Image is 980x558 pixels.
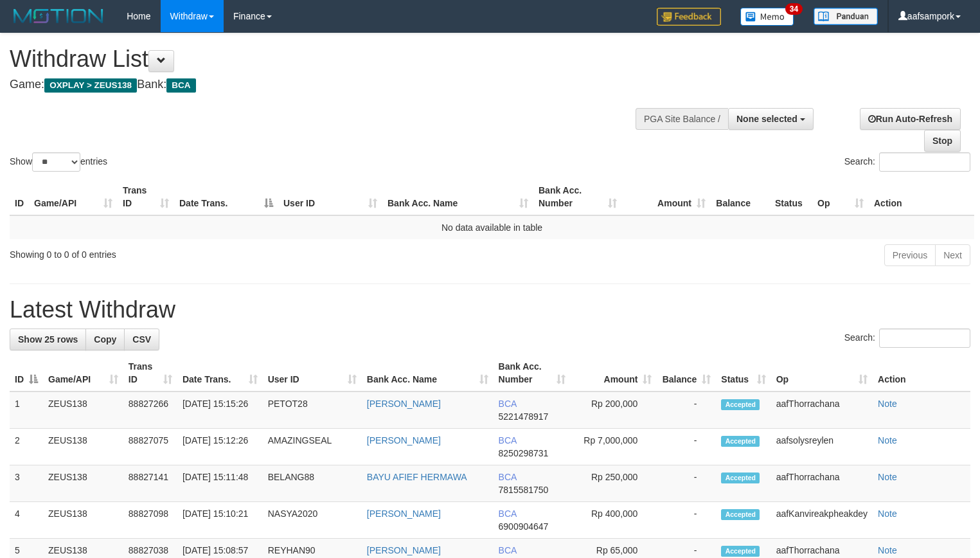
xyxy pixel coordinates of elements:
[571,429,657,465] td: Rp 7,000,000
[711,179,770,215] th: Balance
[636,108,728,130] div: PGA Site Balance /
[721,436,760,447] span: Accepted
[10,243,398,261] div: Showing 0 to 0 of 0 entries
[10,6,107,26] img: MOTION_logo.png
[10,215,974,239] td: No data available in table
[44,78,137,93] span: OXPLAY > ZEUS138
[740,8,794,26] img: Button%20Memo.svg
[657,429,716,465] td: -
[873,355,970,392] th: Action
[10,328,86,350] a: Show 25 rows
[177,355,263,392] th: Date Trans.: activate to sort column ascending
[499,485,549,495] span: Copy 7815581750 to clipboard
[878,472,897,482] a: Note
[10,355,43,392] th: ID: activate to sort column descending
[721,509,760,520] span: Accepted
[123,355,177,392] th: Trans ID: activate to sort column ascending
[10,152,107,172] label: Show entries
[123,502,177,539] td: 88827098
[263,355,362,392] th: User ID: activate to sort column ascending
[43,392,123,429] td: ZEUS138
[878,545,897,555] a: Note
[571,355,657,392] th: Amount: activate to sort column ascending
[771,355,873,392] th: Op: activate to sort column ascending
[499,472,517,482] span: BCA
[844,152,970,172] label: Search:
[657,392,716,429] td: -
[770,179,812,215] th: Status
[177,392,263,429] td: [DATE] 15:15:26
[884,244,936,266] a: Previous
[879,328,970,348] input: Search:
[499,545,517,555] span: BCA
[721,546,760,557] span: Accepted
[499,411,549,422] span: Copy 5221478917 to clipboard
[177,502,263,539] td: [DATE] 15:10:21
[124,328,159,350] a: CSV
[879,152,970,172] input: Search:
[362,355,494,392] th: Bank Acc. Name: activate to sort column ascending
[571,502,657,539] td: Rp 400,000
[499,435,517,446] span: BCA
[771,429,873,465] td: aafsolysreylen
[10,78,641,91] h4: Game: Bank:
[382,179,533,215] th: Bank Acc. Name: activate to sort column ascending
[367,399,441,409] a: [PERSON_NAME]
[771,465,873,502] td: aafThorrachana
[571,465,657,502] td: Rp 250,000
[123,429,177,465] td: 88827075
[771,392,873,429] td: aafThorrachana
[367,509,441,519] a: [PERSON_NAME]
[123,392,177,429] td: 88827266
[571,392,657,429] td: Rp 200,000
[499,509,517,519] span: BCA
[123,465,177,502] td: 88827141
[10,392,43,429] td: 1
[499,521,549,532] span: Copy 6900904647 to clipboard
[43,465,123,502] td: ZEUS138
[736,114,797,124] span: None selected
[716,355,771,392] th: Status: activate to sort column ascending
[118,179,174,215] th: Trans ID: activate to sort column ascending
[29,179,118,215] th: Game/API: activate to sort column ascending
[18,334,78,345] span: Show 25 rows
[367,435,441,446] a: [PERSON_NAME]
[94,334,116,345] span: Copy
[771,502,873,539] td: aafKanvireakpheakdey
[32,152,80,172] select: Showentries
[657,8,721,26] img: Feedback.jpg
[10,465,43,502] td: 3
[10,46,641,72] h1: Withdraw List
[878,435,897,446] a: Note
[263,429,362,465] td: AMAZINGSEAL
[43,355,123,392] th: Game/API: activate to sort column ascending
[494,355,571,392] th: Bank Acc. Number: activate to sort column ascending
[10,179,29,215] th: ID
[278,179,382,215] th: User ID: activate to sort column ascending
[728,108,814,130] button: None selected
[812,179,869,215] th: Op: activate to sort column ascending
[367,545,441,555] a: [PERSON_NAME]
[132,334,151,345] span: CSV
[10,429,43,465] td: 2
[869,179,974,215] th: Action
[177,429,263,465] td: [DATE] 15:12:26
[622,179,711,215] th: Amount: activate to sort column ascending
[499,448,549,458] span: Copy 8250298731 to clipboard
[85,328,125,350] a: Copy
[844,328,970,348] label: Search:
[43,429,123,465] td: ZEUS138
[533,179,622,215] th: Bank Acc. Number: activate to sort column ascending
[263,465,362,502] td: BELANG88
[878,509,897,519] a: Note
[174,179,278,215] th: Date Trans.: activate to sort column descending
[166,78,195,93] span: BCA
[935,244,970,266] a: Next
[10,502,43,539] td: 4
[499,399,517,409] span: BCA
[657,465,716,502] td: -
[814,8,878,25] img: panduan.png
[721,399,760,410] span: Accepted
[785,3,803,15] span: 34
[657,502,716,539] td: -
